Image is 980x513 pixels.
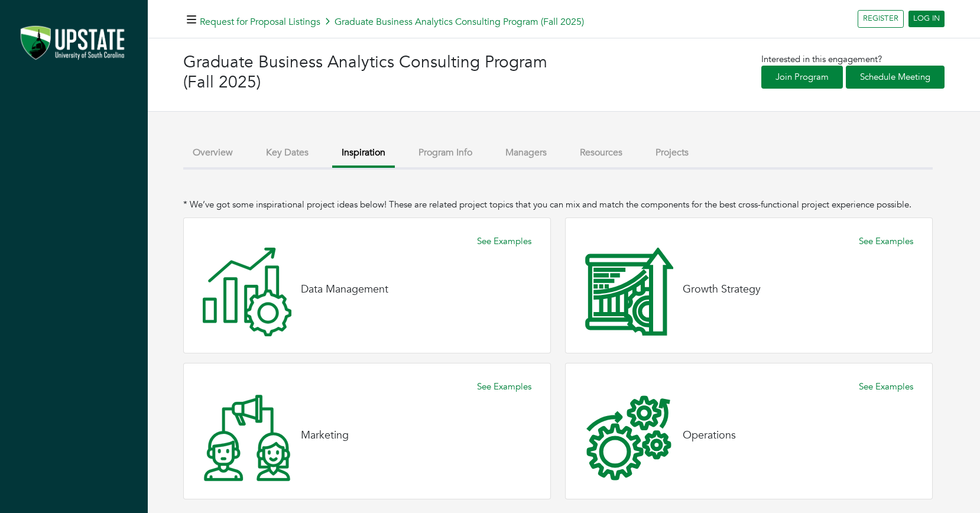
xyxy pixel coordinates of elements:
[477,235,531,248] a: See Examples
[570,140,632,165] button: Resources
[257,140,318,165] button: Key Dates
[858,10,904,28] a: REGISTER
[761,66,843,89] a: Join Program
[683,283,761,296] h4: Growth Strategy
[846,66,945,89] a: Schedule Meeting
[477,380,531,394] a: See Examples
[183,198,933,212] p: * We’ve got some inspirational project ideas below! These are related project topics that you can...
[859,380,913,394] a: See Examples
[200,15,320,28] a: Request for Proposal Listings
[761,53,945,66] p: Interested in this engagement?
[183,140,242,165] button: Overview
[301,429,349,442] h4: Marketing
[496,140,556,165] button: Managers
[683,429,736,442] h4: Operations
[859,235,913,248] a: See Examples
[12,21,136,67] img: Screenshot%202024-05-21%20at%2011.01.47%E2%80%AFAM.png
[183,53,564,92] h3: Graduate Business Analytics Consulting Program (Fall 2025)
[200,17,584,28] h5: Graduate Business Analytics Consulting Program (Fall 2025)
[332,140,395,168] button: Inspiration
[908,11,945,27] a: LOG IN
[409,140,482,165] button: Program Info
[301,283,388,296] h4: Data Management
[646,140,698,165] button: Projects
